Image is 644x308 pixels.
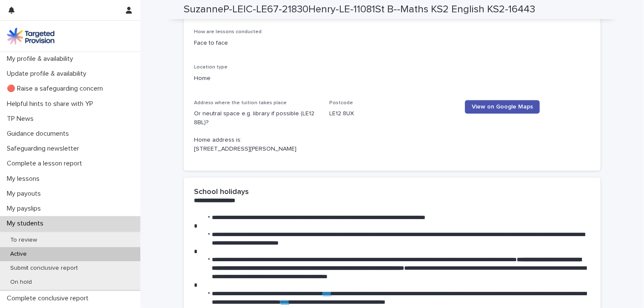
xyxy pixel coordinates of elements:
[3,220,50,228] p: My students
[194,100,287,106] span: Address where the tuition takes place
[194,29,262,34] span: How are lessons conducted
[3,115,40,123] p: TP News
[3,175,46,183] p: My lessons
[194,65,228,70] span: Location type
[194,188,249,197] h2: School holidays
[330,109,455,118] p: LE12 8UX
[7,28,54,45] img: M5nRWzHhSzIhMunXDL62
[3,265,85,272] p: Submit conclusive report
[3,279,39,286] p: On hold
[3,85,110,93] p: 🔴 Raise a safeguarding concern
[3,145,86,153] p: Safeguarding newsletter
[3,294,95,302] p: Complete conclusive report
[194,39,319,48] p: Face to face
[3,70,93,78] p: Update profile & availability
[330,100,353,106] span: Postcode
[194,109,319,154] p: Or neutral space e.g. library if possible (LE12 8BL)? Home address is: [STREET_ADDRESS][PERSON_NAME]
[3,160,89,168] p: Complete a lesson report
[3,251,34,258] p: Active
[3,237,44,244] p: To review
[3,55,80,63] p: My profile & availability
[3,130,76,138] p: Guidance documents
[3,190,48,198] p: My payouts
[472,104,533,110] span: View on Google Maps
[184,3,535,16] h2: SuzanneP-LEIC-LE67-21830Henry-LE-11081St B--Maths KS2 English KS2-16443
[3,100,100,108] p: Helpful hints to share with YP
[3,205,48,213] p: My payslips
[194,74,590,83] p: Home
[465,100,540,114] a: View on Google Maps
